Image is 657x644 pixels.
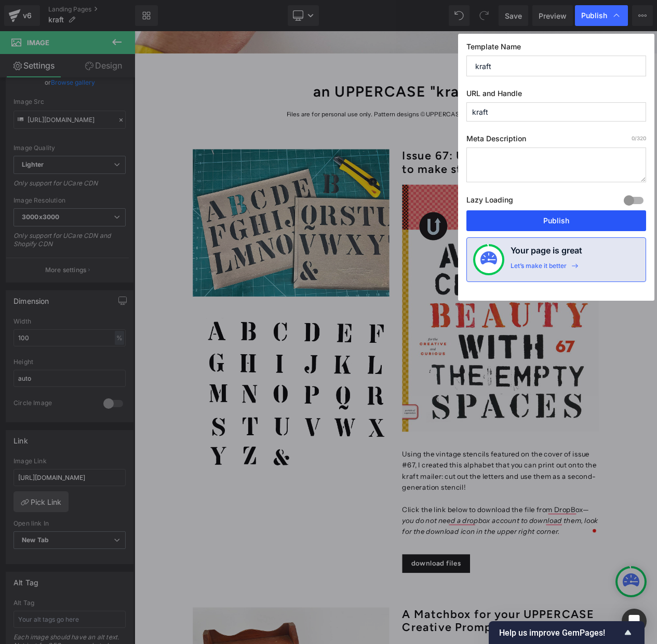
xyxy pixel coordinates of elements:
[581,11,607,20] span: Publish
[322,122,558,175] div: To enrich screen reader interactions, please activate Accessibility in Grammarly extension settings
[322,583,558,607] i: you do not need a dropbox account to download them, look for the download icon in the upper right...
[62,95,566,106] p: Files are for personal use only. Pattern designs ©UPPERCASE publishing inc.
[466,210,646,231] button: Publish
[480,251,497,268] img: onboarding-status.svg
[632,135,646,141] span: /320
[322,503,558,609] div: To enrich screen reader interactions, please activate Accessibility in Grammarly extension settings
[499,628,622,638] span: Help us improve GemPages!
[62,63,566,84] h1: an UPPERCASE "kraft"
[511,262,567,275] div: Let’s make it better
[322,142,558,175] h1: Issue 67: Use the kraft envelope to make stencils!
[466,89,646,102] label: URL and Handle
[322,503,558,556] p: Using the vintage stencils featured on the cover of issue #67, I created this alphabet that you c...
[466,134,646,147] label: Meta Description
[511,244,582,262] h4: Your page is great
[622,609,647,634] div: Open Intercom Messenger
[632,135,635,141] span: 0
[466,193,513,210] label: Lazy Loading
[322,569,558,609] p: Click the link below to download the file from DropBox—
[499,626,634,639] button: Show survey - Help us improve GemPages!
[466,42,646,56] label: Template Name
